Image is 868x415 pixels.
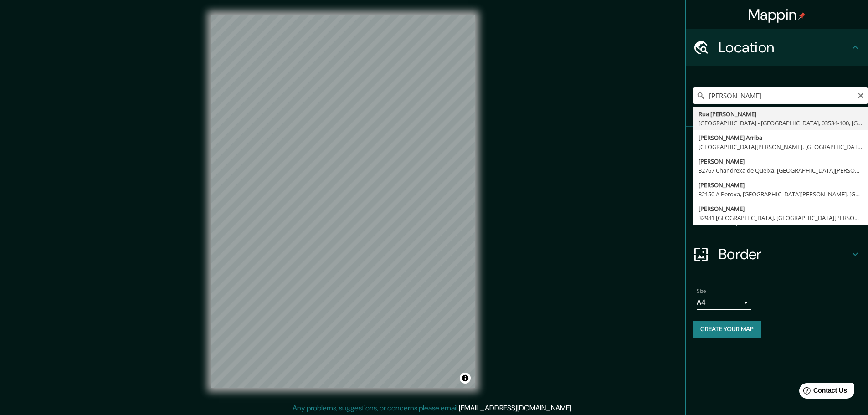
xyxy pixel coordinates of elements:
div: Style [686,163,868,200]
h4: Mappin [748,5,806,24]
div: [GEOGRAPHIC_DATA][PERSON_NAME], [GEOGRAPHIC_DATA], [GEOGRAPHIC_DATA] [699,142,863,151]
div: [PERSON_NAME] [699,157,863,166]
button: Clear [857,91,864,99]
canvas: Map [211,15,475,388]
div: Pins [686,127,868,163]
div: [PERSON_NAME] Arriba [699,133,863,142]
button: Toggle attribution [460,373,471,384]
div: Location [686,29,868,66]
div: Rua [PERSON_NAME] [699,109,863,118]
h4: Location [719,38,850,56]
div: 32767 Chandrexa de Queixa, [GEOGRAPHIC_DATA][PERSON_NAME], [GEOGRAPHIC_DATA] [699,166,863,175]
div: [PERSON_NAME] [699,204,863,213]
div: [PERSON_NAME] [699,180,863,190]
img: pin-icon.png [798,12,806,20]
input: Pick your city or area [693,87,868,104]
h4: Border [719,245,850,263]
iframe: Help widget launcher [787,379,858,405]
a: [EMAIL_ADDRESS][DOMAIN_NAME] [459,403,571,413]
button: Create your map [693,321,761,338]
div: . [574,403,576,414]
h4: Layout [719,209,850,227]
div: 32981 [GEOGRAPHIC_DATA], [GEOGRAPHIC_DATA][PERSON_NAME], [GEOGRAPHIC_DATA] [699,213,863,222]
p: Any problems, suggestions, or concerns please email . [293,403,573,414]
label: Size [697,287,706,295]
div: Border [686,236,868,272]
div: Layout [686,200,868,236]
div: [GEOGRAPHIC_DATA] - [GEOGRAPHIC_DATA], 03534-100, [GEOGRAPHIC_DATA] [699,118,863,128]
div: . [573,403,574,414]
div: 32150 A Peroxa, [GEOGRAPHIC_DATA][PERSON_NAME], [GEOGRAPHIC_DATA] [699,190,863,199]
div: A4 [697,295,751,310]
